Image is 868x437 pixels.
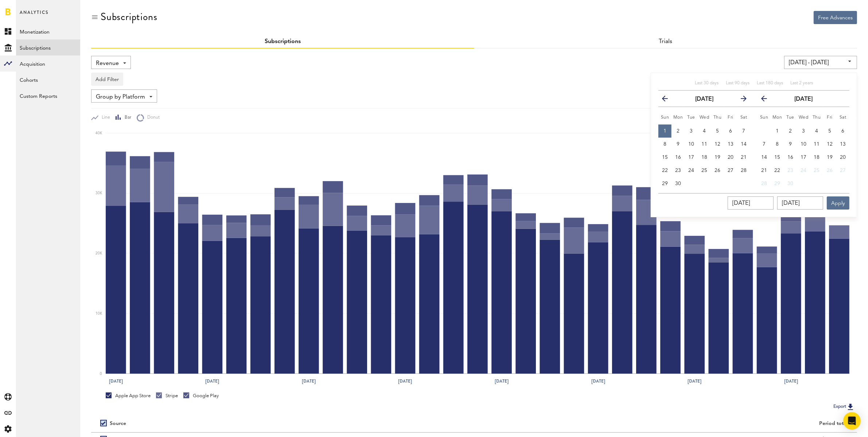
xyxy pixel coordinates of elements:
button: 15 [771,151,784,164]
span: 5 [828,129,831,134]
a: Cohorts [16,72,80,88]
span: 19 [827,155,833,160]
button: 24 [685,164,698,177]
span: 7 [742,129,745,134]
text: [DATE] [688,378,701,384]
button: 29 [658,177,672,190]
button: Add Filter [91,73,123,86]
button: 23 [672,164,685,177]
span: 14 [761,155,767,160]
button: 4 [810,124,823,138]
button: Export [831,402,857,411]
button: 17 [685,151,698,164]
button: 25 [698,164,711,177]
button: 14 [737,138,750,151]
span: 2 [677,129,680,134]
span: 24 [688,168,694,173]
small: Tuesday [786,115,794,120]
span: Bar [121,115,131,121]
span: 13 [840,142,846,147]
span: 10 [688,142,694,147]
button: 2 [672,124,685,138]
span: 29 [662,181,668,186]
button: 4 [698,124,711,138]
button: 26 [711,164,724,177]
a: Acquisition [16,55,80,72]
button: 2 [784,124,797,138]
span: 9 [677,142,680,147]
span: 15 [774,155,780,160]
button: 21 [737,151,750,164]
button: 27 [724,164,737,177]
small: Wednesday [700,115,709,120]
strong: [DATE] [695,96,713,102]
text: [DATE] [495,378,509,384]
span: Donut [144,115,160,121]
button: 5 [711,124,724,138]
span: 27 [840,168,846,173]
span: 28 [761,181,767,186]
text: [DATE] [398,378,412,384]
div: Stripe [156,392,178,399]
span: 22 [662,168,668,173]
button: 26 [823,164,836,177]
img: Export [846,402,855,411]
button: 14 [758,151,771,164]
button: 22 [658,164,672,177]
button: Free Advances [814,11,857,24]
button: 19 [711,151,724,164]
text: [DATE] [784,378,798,384]
span: 9 [789,142,792,147]
small: Thursday [813,115,821,120]
a: Trials [659,39,672,45]
button: 28 [758,177,771,190]
button: 13 [724,138,737,151]
small: Saturday [740,115,747,120]
span: 15 [662,155,668,160]
button: 16 [784,151,797,164]
span: 3 [690,129,693,134]
small: Sunday [661,115,669,120]
span: Revenue [96,57,119,70]
span: 14 [741,142,747,147]
a: Custom Reports [16,88,80,104]
span: 17 [801,155,806,160]
button: 15 [658,151,672,164]
span: 22 [774,168,780,173]
text: [DATE] [109,378,123,384]
span: Last 180 days [757,81,783,85]
div: Source [110,421,126,427]
button: 13 [836,138,849,151]
button: 22 [771,164,784,177]
small: Thursday [713,115,722,120]
button: 10 [685,138,698,151]
span: 18 [814,155,820,160]
small: Tuesday [687,115,695,120]
text: 20K [96,252,102,255]
button: 3 [685,124,698,138]
button: 12 [711,138,724,151]
span: 27 [728,168,733,173]
button: 6 [836,124,849,138]
text: [DATE] [591,378,605,384]
span: 8 [776,142,779,147]
button: 27 [836,164,849,177]
span: 19 [715,155,720,160]
button: 11 [810,138,823,151]
span: 20 [728,155,733,160]
button: 25 [810,164,823,177]
span: 1 [776,129,779,134]
span: 16 [675,155,681,160]
button: 8 [771,138,784,151]
small: Monday [673,115,683,120]
span: 30 [787,181,793,186]
button: 8 [658,138,672,151]
span: Group by Platform [96,91,145,103]
div: Apple App Store [106,392,151,399]
span: 21 [741,155,747,160]
span: 2 [789,129,792,134]
span: 4 [703,129,706,134]
button: 30 [784,177,797,190]
text: 30K [96,192,102,195]
button: 6 [724,124,737,138]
